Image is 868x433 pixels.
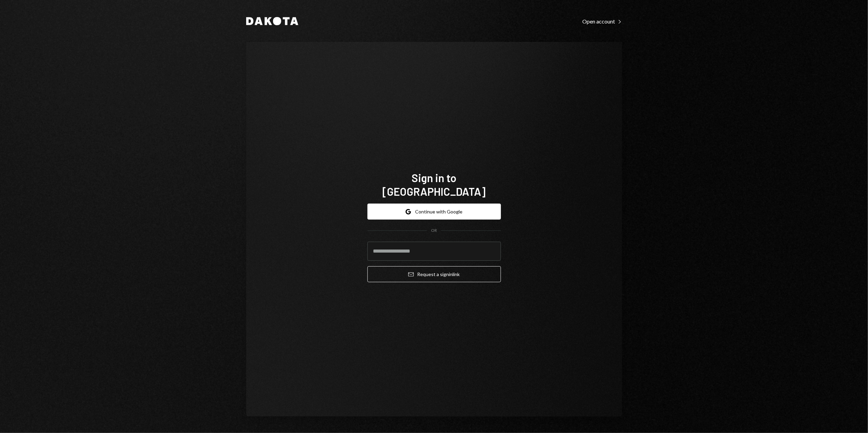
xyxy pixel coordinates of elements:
[367,171,501,198] h1: Sign in to [GEOGRAPHIC_DATA]
[431,228,437,234] div: OR
[367,204,501,220] button: Continue with Google
[583,17,622,25] a: Open account
[583,18,622,25] div: Open account
[367,266,501,282] button: Request a signinlink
